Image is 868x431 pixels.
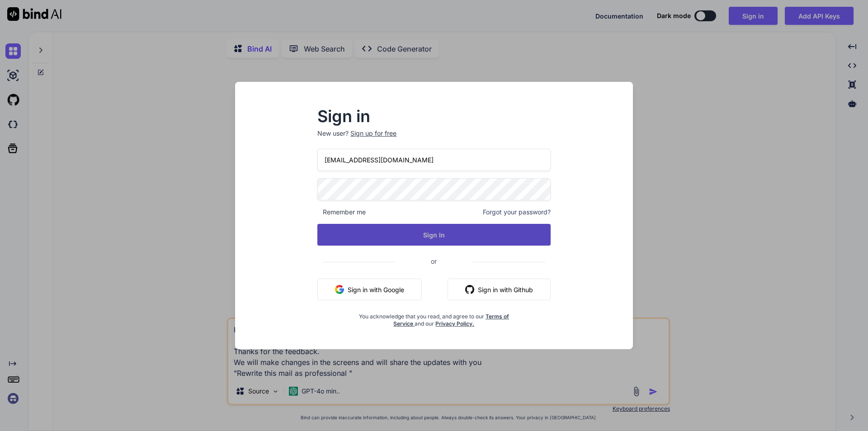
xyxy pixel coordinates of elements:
[317,149,551,171] input: Login or Email
[350,129,396,138] div: Sign up for free
[395,250,473,272] span: or
[465,285,474,294] img: github
[317,224,551,246] button: Sign In
[448,279,551,300] button: Sign in with Github
[317,279,422,300] button: Sign in with Google
[317,129,551,149] p: New user?
[317,208,366,217] span: Remember me
[483,208,551,217] span: Forgot your password?
[393,313,509,327] a: Terms of Service
[317,109,551,123] h2: Sign in
[435,320,474,327] a: Privacy Policy.
[356,308,512,327] div: You acknowledge that you read, and agree to our and our
[335,285,344,294] img: google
